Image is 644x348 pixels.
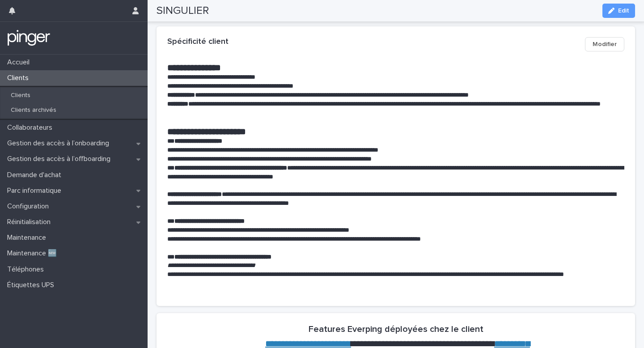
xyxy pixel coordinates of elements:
[4,92,38,99] p: Clients
[4,265,51,274] p: Téléphones
[157,4,209,17] h2: SINGULIER
[167,37,229,47] h2: Spécificité client
[618,8,629,14] span: Edit
[4,155,118,163] p: Gestion des accès à l’offboarding
[4,249,64,258] p: Maintenance 🆕
[593,40,617,49] span: Modifier
[4,106,64,114] p: Clients archivés
[4,218,58,226] p: Réinitialisation
[4,139,116,148] p: Gestion des accès à l’onboarding
[4,187,68,195] p: Parc informatique
[585,37,624,51] button: Modifier
[4,202,56,211] p: Configuration
[602,4,635,18] button: Edit
[4,281,61,289] p: Étiquettes UPS
[4,233,53,242] p: Maintenance
[4,123,59,132] p: Collaborateurs
[309,324,483,335] h2: Features Everping déployées chez le client
[4,58,37,67] p: Accueil
[4,171,68,179] p: Demande d'achat
[7,29,51,47] img: mTgBEunGTSyRkCgitkcU
[4,74,36,82] p: Clients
